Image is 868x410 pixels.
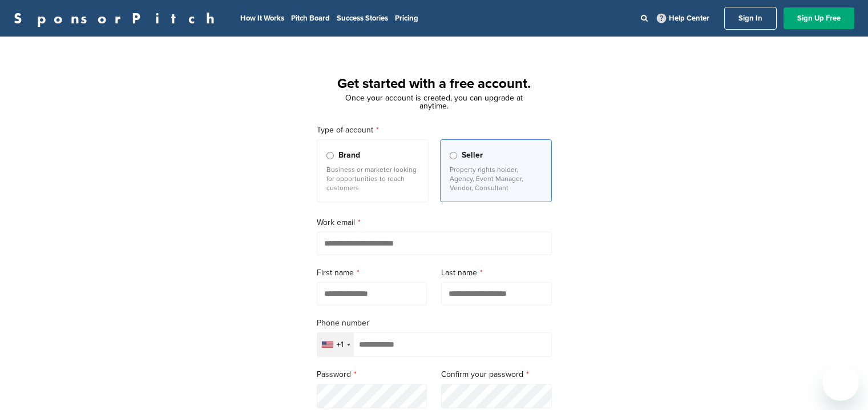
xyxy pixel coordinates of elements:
iframe: Button to launch messaging window [822,364,859,401]
label: Work email [317,216,552,229]
label: Confirm your password [441,368,552,381]
a: How It Works [240,14,284,23]
p: Business or marketer looking for opportunities to reach customers [326,165,419,192]
a: Help Center [655,11,712,25]
span: Brand [338,149,360,162]
label: Phone number [317,317,552,329]
a: SponsorPitch [14,11,222,26]
p: Property rights holder, Agency, Event Manager, Vendor, Consultant [450,165,542,192]
label: Password [317,368,427,381]
label: First name [317,267,427,279]
h1: Get started with a free account. [303,74,566,94]
div: Selected country [317,333,354,356]
a: Sign Up Free [784,7,854,29]
a: Pitch Board [291,14,330,23]
a: Pricing [395,14,418,23]
div: +1 [337,341,344,349]
input: Seller Property rights holder, Agency, Event Manager, Vendor, Consultant [450,152,457,159]
span: Once your account is created, you can upgrade at anytime. [345,93,523,111]
input: Brand Business or marketer looking for opportunities to reach customers [326,152,334,159]
label: Last name [441,267,552,279]
a: Sign In [724,7,777,30]
span: Seller [462,149,483,162]
a: Success Stories [337,14,388,23]
label: Type of account [317,124,552,136]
